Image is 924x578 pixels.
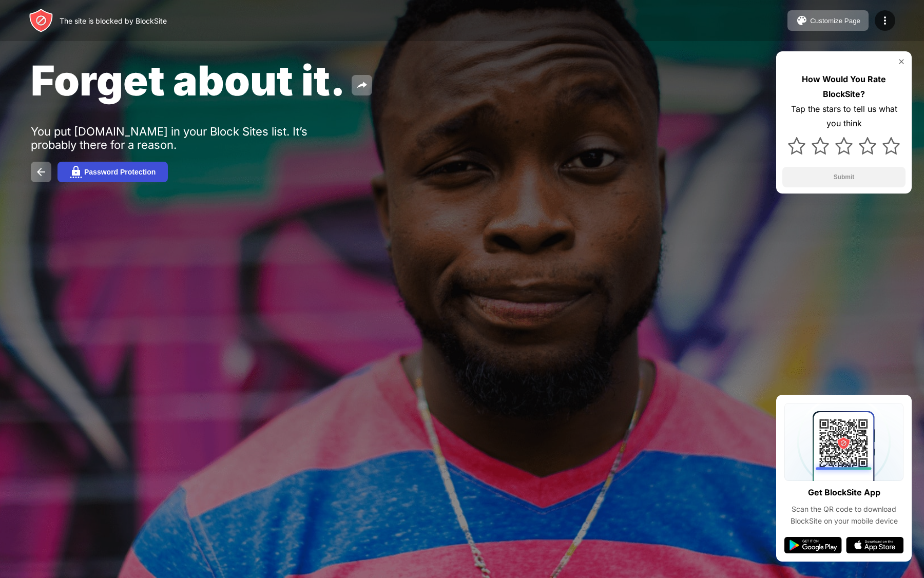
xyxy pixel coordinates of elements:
[846,537,903,553] img: app-store.svg
[879,14,891,27] img: menu-icon.svg
[782,72,906,102] div: How Would You Rate BlockSite?
[784,537,842,553] img: google-play.svg
[810,17,860,25] div: Customize Page
[29,8,53,33] img: header-logo.svg
[784,504,903,527] div: Scan the QR code to download BlockSite on your mobile device
[882,137,900,155] img: star.svg
[782,167,906,187] button: Submit
[31,55,345,105] span: Forget about it.
[782,102,906,131] div: Tap the stars to tell us what you think
[356,79,368,91] img: share.svg
[808,485,880,500] div: Get BlockSite App
[835,137,853,155] img: star.svg
[84,168,156,176] div: Password Protection
[784,403,903,481] img: qrcode.svg
[70,166,82,178] img: password.svg
[787,10,869,31] button: Customize Page
[897,57,906,66] img: rate-us-close.svg
[812,137,829,155] img: star.svg
[57,162,168,182] button: Password Protection
[859,137,876,155] img: star.svg
[60,16,167,25] div: The site is blocked by BlockSite
[35,166,47,178] img: back.svg
[31,125,348,151] div: You put [DOMAIN_NAME] in your Block Sites list. It’s probably there for a reason.
[788,137,805,155] img: star.svg
[796,14,808,27] img: pallet.svg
